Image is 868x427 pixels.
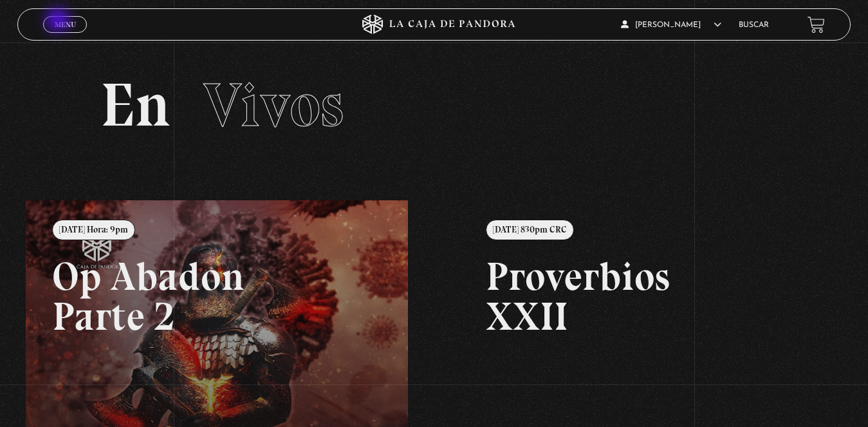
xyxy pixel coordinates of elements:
[203,68,344,142] span: Vivos
[55,21,76,28] span: Menu
[50,32,80,41] span: Cerrar
[808,16,825,33] a: View your shopping cart
[621,21,721,29] span: [PERSON_NAME]
[100,75,767,136] h2: En
[739,21,769,29] a: Buscar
